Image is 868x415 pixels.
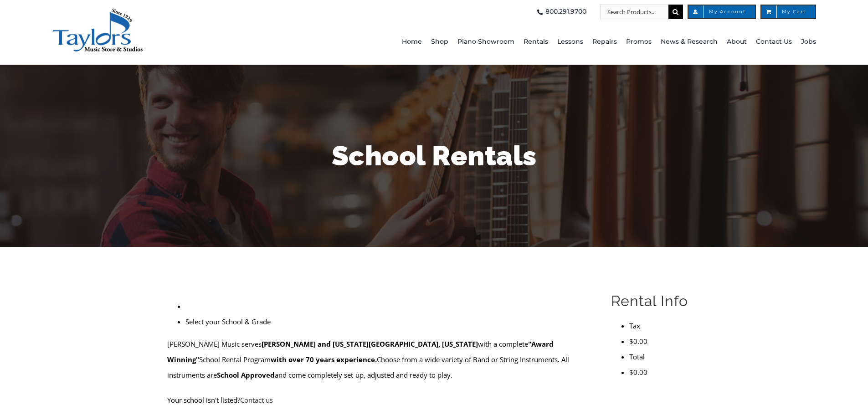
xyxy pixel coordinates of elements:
span: Shop [431,35,448,49]
strong: School Approved [217,370,275,379]
li: $0.00 [629,333,701,349]
strong: [PERSON_NAME] and [US_STATE][GEOGRAPHIC_DATA], [US_STATE] [262,339,478,348]
a: Contact us [240,395,273,405]
a: Shop [431,19,448,65]
span: Lessons [557,35,583,49]
nav: Main Menu [251,19,816,65]
span: Piano Showroom [457,35,514,49]
nav: Top Right [251,5,816,19]
li: $0.00 [629,364,701,380]
span: About [727,35,747,49]
a: About [727,19,747,65]
span: My Account [698,10,746,14]
a: Lessons [557,19,583,65]
li: Tax [629,318,701,333]
span: Rentals [524,35,548,49]
h1: School Rentals [168,137,701,175]
span: Jobs [801,35,816,49]
a: Promos [626,19,652,65]
a: taylors-music-store-west-chester [52,7,143,16]
a: Jobs [801,19,816,65]
span: Home [402,35,422,49]
h2: Rental Info [611,292,701,311]
a: 800.291.9700 [534,5,586,19]
span: 800.291.9700 [545,5,586,19]
a: Contact Us [756,19,792,65]
a: Piano Showroom [457,19,514,65]
a: News & Research [661,19,718,65]
a: My Account [688,5,756,19]
a: Rentals [524,19,548,65]
input: Search [668,5,683,19]
span: My Cart [770,10,806,14]
a: Repairs [592,19,617,65]
span: Promos [626,35,652,49]
input: Search Products... [600,5,668,19]
a: Home [402,19,422,65]
span: News & Research [661,35,718,49]
span: Contact Us [756,35,792,49]
li: Total [629,349,701,364]
p: Your school isn't listed? [167,392,590,408]
strong: with over 70 years experience. [271,355,377,364]
li: Select your School & Grade [185,314,590,329]
p: [PERSON_NAME] Music serves with a complete School Rental Program Choose from a wide variety of Ba... [167,336,590,383]
span: Repairs [592,35,617,49]
a: My Cart [760,5,816,19]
